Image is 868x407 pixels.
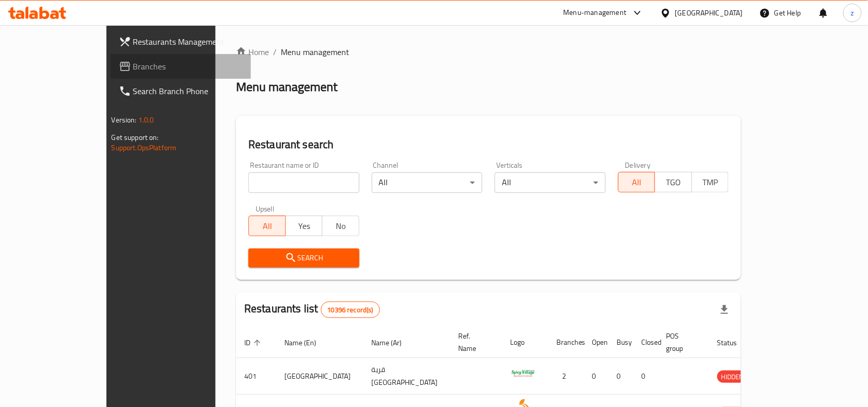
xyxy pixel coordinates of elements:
a: Home [236,46,269,58]
nav: breadcrumb [236,46,741,58]
td: [GEOGRAPHIC_DATA] [276,358,363,395]
span: Name (En) [284,337,330,349]
span: Search [257,252,351,264]
span: Search Branch Phone [133,85,243,97]
span: HIDDEN [717,371,748,383]
td: قرية [GEOGRAPHIC_DATA] [363,358,450,395]
span: Yes [290,219,319,234]
span: Get support on: [112,131,159,144]
div: Export file [712,297,737,322]
td: 2 [548,358,584,395]
img: Spicy Village [510,361,536,387]
h2: Menu management [236,79,337,95]
span: Ref. Name [458,330,490,355]
th: Closed [634,327,658,358]
button: TMP [692,172,729,192]
span: All [253,219,282,234]
button: TGO [655,172,692,192]
th: Open [584,327,609,358]
input: Search for restaurant name or ID.. [248,172,359,193]
td: 0 [584,358,609,395]
h2: Restaurant search [248,137,729,152]
td: 401 [236,358,276,395]
span: POS group [666,330,697,355]
a: Branches [111,54,251,79]
th: Busy [609,327,634,358]
h2: Restaurants list [244,301,380,318]
th: Logo [502,327,548,358]
button: Search [248,249,359,268]
button: All [248,216,286,236]
div: Total records count [321,302,380,318]
td: 0 [634,358,658,395]
button: Yes [285,216,323,236]
a: Search Branch Phone [111,79,251,103]
span: Version: [112,113,137,127]
span: Name (Ar) [371,337,415,349]
span: TMP [696,175,725,190]
span: z [851,7,854,19]
button: No [322,216,359,236]
span: Status [717,337,751,349]
div: HIDDEN [717,370,748,383]
span: TGO [659,175,688,190]
span: 1.0.0 [138,113,154,127]
label: Delivery [625,162,651,169]
span: Menu management [281,46,349,58]
span: 10396 record(s) [321,305,379,315]
button: All [618,172,656,192]
div: Menu-management [564,7,627,19]
span: All [623,175,652,190]
div: [GEOGRAPHIC_DATA] [675,7,743,19]
td: 0 [609,358,634,395]
a: Support.OpsPlatform [112,141,177,154]
span: ID [244,337,264,349]
span: No [327,219,355,234]
label: Upsell [256,205,275,213]
div: All [495,172,606,193]
th: Branches [548,327,584,358]
a: Restaurants Management [111,29,251,54]
div: All [372,172,483,193]
span: Restaurants Management [133,36,243,48]
li: / [273,46,277,58]
span: Branches [133,60,243,73]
